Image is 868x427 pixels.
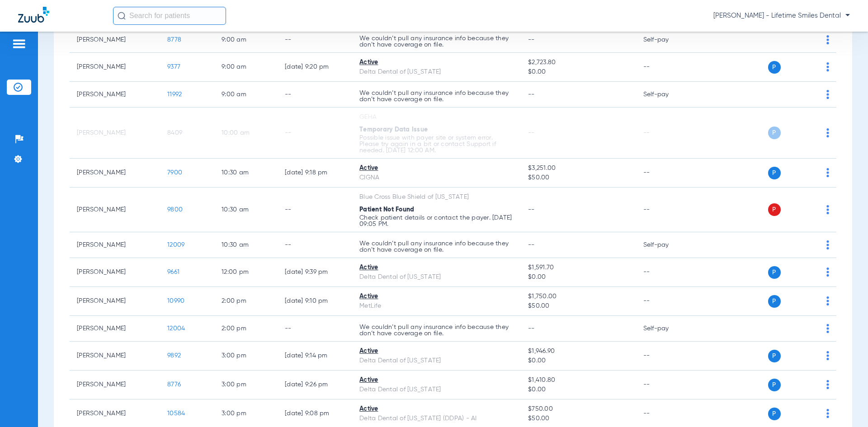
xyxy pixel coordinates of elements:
[636,232,697,258] td: Self-pay
[528,347,628,356] span: $1,946.90
[713,11,850,20] span: [PERSON_NAME] - Lifetime Smiles Dental
[214,82,278,108] td: 9:00 AM
[167,410,185,417] span: 10584
[359,385,514,394] div: Delta Dental of [US_STATE]
[636,371,697,399] td: --
[278,287,352,316] td: [DATE] 9:10 PM
[214,159,278,188] td: 10:30 AM
[826,168,829,177] img: group-dot-blue.svg
[167,269,179,275] span: 9661
[528,385,628,394] span: $0.00
[528,91,535,98] span: --
[528,414,628,423] span: $50.00
[278,258,352,287] td: [DATE] 9:39 PM
[528,130,535,136] span: --
[768,127,781,139] span: P
[636,159,697,188] td: --
[826,205,829,214] img: group-dot-blue.svg
[70,53,160,82] td: [PERSON_NAME]
[70,232,160,258] td: [PERSON_NAME]
[359,90,514,103] p: We couldn’t pull any insurance info because they don’t have coverage on file.
[359,35,514,48] p: We couldn’t pull any insurance info because they don’t have coverage on file.
[214,108,278,159] td: 10:00 AM
[768,61,781,74] span: P
[826,324,829,333] img: group-dot-blue.svg
[167,381,181,388] span: 8776
[826,35,829,44] img: group-dot-blue.svg
[70,159,160,188] td: [PERSON_NAME]
[214,316,278,342] td: 2:00 PM
[278,82,352,108] td: --
[214,371,278,399] td: 3:00 PM
[18,7,49,23] img: Zuub Logo
[636,108,697,159] td: --
[768,266,781,279] span: P
[359,356,514,366] div: Delta Dental of [US_STATE]
[528,242,535,248] span: --
[528,173,628,183] span: $50.00
[359,404,514,414] div: Active
[167,169,182,176] span: 7900
[359,301,514,311] div: MetLife
[278,371,352,399] td: [DATE] 9:26 PM
[359,67,514,77] div: Delta Dental of [US_STATE]
[167,206,183,213] span: 9800
[528,67,628,77] span: $0.00
[118,12,126,20] img: Search Icon
[167,37,181,43] span: 8778
[636,53,697,82] td: --
[167,91,182,98] span: 11992
[70,108,160,159] td: [PERSON_NAME]
[359,206,414,213] span: Patient Not Found
[826,351,829,360] img: group-dot-blue.svg
[636,316,697,342] td: Self-pay
[528,263,628,272] span: $1,591.70
[768,295,781,308] span: P
[359,127,428,133] span: Temporary Data Issue
[278,188,352,232] td: --
[70,82,160,108] td: [PERSON_NAME]
[636,287,697,316] td: --
[528,164,628,173] span: $3,251.00
[278,159,352,188] td: [DATE] 9:18 PM
[359,414,514,423] div: Delta Dental of [US_STATE] (DDPA) - AI
[768,408,781,420] span: P
[359,135,514,154] p: Possible issue with payer site or system error. Please try again in a bit or contact Support if n...
[359,292,514,301] div: Active
[359,263,514,272] div: Active
[528,356,628,366] span: $0.00
[359,58,514,67] div: Active
[278,316,352,342] td: --
[528,301,628,311] span: $50.00
[167,130,182,136] span: 8409
[768,203,781,216] span: P
[826,267,829,277] img: group-dot-blue.svg
[167,352,181,359] span: 9892
[214,27,278,53] td: 9:00 AM
[528,404,628,414] span: $750.00
[826,240,829,249] img: group-dot-blue.svg
[636,188,697,232] td: --
[528,325,535,332] span: --
[826,296,829,305] img: group-dot-blue.svg
[70,258,160,287] td: [PERSON_NAME]
[768,350,781,362] span: P
[636,82,697,108] td: Self-pay
[214,342,278,371] td: 3:00 PM
[359,347,514,356] div: Active
[359,192,514,202] div: Blue Cross Blue Shield of [US_STATE]
[167,242,184,248] span: 12009
[826,409,829,418] img: group-dot-blue.svg
[278,53,352,82] td: [DATE] 9:20 PM
[528,375,628,385] span: $1,410.80
[12,38,26,49] img: hamburger-icon
[214,258,278,287] td: 12:00 PM
[359,375,514,385] div: Active
[636,342,697,371] td: --
[214,232,278,258] td: 10:30 AM
[768,167,781,179] span: P
[359,164,514,173] div: Active
[826,128,829,137] img: group-dot-blue.svg
[70,316,160,342] td: [PERSON_NAME]
[528,206,535,213] span: --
